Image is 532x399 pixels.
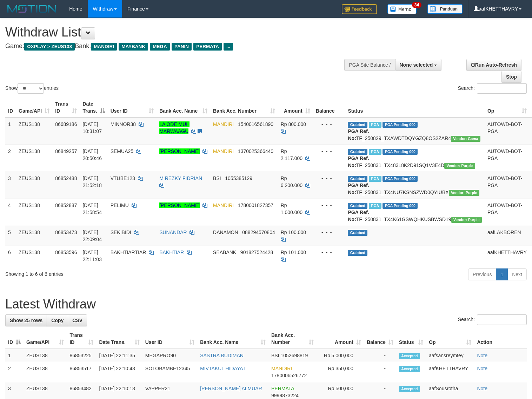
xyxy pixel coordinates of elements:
td: TF_250831_TX483L8K2D91SQ1V3E4D [345,145,484,172]
span: SEKIBIDI [111,230,131,235]
label: Show entries [5,83,59,94]
span: MANDIRI [91,43,117,51]
input: Search: [477,314,527,325]
th: ID [5,98,16,118]
span: Marked by aafsolysreylen [369,176,381,182]
span: Rp 6.200.000 [281,175,302,188]
span: [DATE] 21:58:54 [82,202,102,215]
th: Date Trans.: activate to sort column descending [80,98,107,118]
th: User ID: activate to sort column ascending [142,329,197,349]
span: Grabbed [348,250,367,256]
th: Trans ID: activate to sort column ascending [52,98,80,118]
a: SUNANDAR [159,230,187,235]
span: None selected [400,62,433,68]
td: ZEUS138 [24,362,67,382]
span: MAYBANK [119,43,148,51]
span: SEMUA25 [111,148,133,154]
span: Marked by aafsreyleap [369,149,381,155]
td: Rp 5,000,000 [317,349,364,362]
th: User ID: activate to sort column ascending [108,98,157,118]
label: Search: [458,314,527,325]
th: Status [345,98,484,118]
div: Showing 1 to 6 of 6 entries [5,268,217,278]
th: Amount: activate to sort column ascending [278,98,313,118]
a: Run Auto-Refresh [466,59,521,71]
span: PGA Pending [383,203,418,209]
select: Showentries [18,83,44,94]
span: CSV [72,318,82,323]
span: Rp 800.000 [281,121,306,127]
td: ZEUS138 [24,349,67,362]
th: Balance [313,98,345,118]
td: 1 [5,118,16,145]
td: TF_250831_TX4NU7KSNSZWD0QYIUBX [345,172,484,199]
span: Accepted [399,386,420,392]
span: Grabbed [348,203,367,209]
div: - - - [316,202,343,209]
span: Rp 2.117.000 [281,148,302,161]
span: Copy 1780006526772 to clipboard [271,373,307,378]
a: [PERSON_NAME] [159,202,200,208]
span: MANDIRI [213,202,234,208]
td: [DATE] 22:11:35 [96,349,142,362]
img: panduan.png [427,4,463,14]
a: CSV [68,314,87,326]
td: 6 [5,246,16,266]
span: DANAMON [213,230,238,235]
span: MINNOR38 [111,121,136,127]
span: MANDIRI [213,148,234,154]
div: - - - [316,229,343,236]
span: Copy 9999873224 to clipboard [271,393,299,398]
td: SOTOBAMBE12345 [142,362,197,382]
td: TF_250829_TXAWDTDQYGZQ8OS2ZAR4 [345,118,484,145]
th: Trans ID: activate to sort column ascending [67,329,96,349]
b: PGA Ref. No: [348,182,369,195]
span: Marked by aafkaynarin [369,122,381,128]
th: ID: activate to sort column descending [5,329,24,349]
th: Op: activate to sort column ascending [485,98,530,118]
span: 86852887 [55,202,77,208]
h4: Game: Bank: [5,43,348,50]
span: [DATE] 21:52:18 [82,175,102,188]
th: Game/API: activate to sort column ascending [24,329,67,349]
td: [DATE] 22:10:43 [96,362,142,382]
div: - - - [316,175,343,182]
span: Grabbed [348,230,367,236]
span: Copy 1370025366440 to clipboard [238,148,273,154]
td: ZEUS138 [16,226,52,246]
span: [DATE] 10:31:07 [82,121,102,134]
span: Copy 1055385129 to clipboard [225,175,252,181]
th: Bank Acc. Number: activate to sort column ascending [210,98,278,118]
span: VTUBE123 [111,175,135,181]
label: Search: [458,83,527,94]
span: 34 [412,2,421,8]
td: ZEUS138 [16,172,52,199]
a: [PERSON_NAME] ALMUAR [200,386,262,391]
a: Note [477,366,487,371]
a: Show 25 rows [5,314,47,326]
td: 2 [5,145,16,172]
span: Rp 101.000 [281,250,306,255]
a: Note [477,353,487,358]
span: ... [224,43,233,51]
span: BSI [271,353,279,358]
a: Next [507,268,527,280]
span: 86689186 [55,121,77,127]
td: aafLAKBOREN [485,226,530,246]
span: MANDIRI [213,121,234,127]
td: AUTOWD-BOT-PGA [485,118,530,145]
span: Marked by aafsolysreylen [369,203,381,209]
img: MOTION_logo.png [5,4,59,14]
span: Grabbed [348,176,367,182]
a: Copy [47,314,68,326]
span: Accepted [399,366,420,372]
a: [PERSON_NAME] [159,148,200,154]
div: - - - [316,249,343,256]
td: aafKHETTHAVRY [426,362,474,382]
span: Vendor URL: https://trx4.1velocity.biz [444,163,475,169]
span: PERMATA [193,43,222,51]
span: SEABANK [213,250,236,255]
td: 4 [5,199,16,226]
span: Copy 901827524428 to clipboard [240,250,273,255]
th: Date Trans.: activate to sort column ascending [96,329,142,349]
